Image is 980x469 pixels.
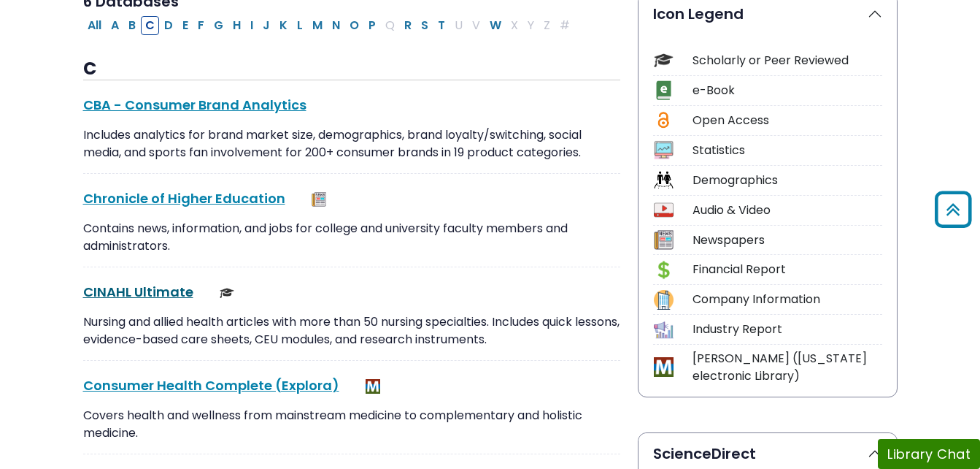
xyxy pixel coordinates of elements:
div: e-Book [692,82,882,99]
div: Alpha-list to filter by first letter of database name [83,16,576,33]
img: Icon Open Access [655,110,673,130]
button: Filter Results K [275,16,292,35]
img: MeL (Michigan electronic Library) [366,379,380,394]
img: Icon e-Book [654,80,674,100]
div: Scholarly or Peer Reviewed [692,52,882,69]
button: Filter Results L [293,16,307,35]
img: Icon Newspapers [654,230,674,250]
img: Icon Industry Report [654,320,674,340]
button: Filter Results T [433,16,450,35]
div: Audio & Video [692,202,882,219]
div: Newspapers [692,232,882,249]
p: Includes analytics for brand market size, demographics, brand loyalty/switching, social media, an... [83,126,620,161]
button: Filter Results E [178,16,193,35]
button: Filter Results F [193,16,209,35]
div: Industry Report [692,321,882,338]
img: Icon Demographics [654,170,674,190]
img: Icon Scholarly or Peer Reviewed [654,50,674,70]
img: Newspapers [312,192,326,207]
a: CBA - Consumer Brand Analytics [83,96,306,114]
img: Icon Audio & Video [654,200,674,220]
p: Covers health and wellness from mainstream medicine to complementary and holistic medicine. [83,407,620,442]
h3: C [83,58,620,80]
button: Filter Results P [364,16,380,35]
button: Filter Results M [308,16,327,35]
button: Filter Results O [345,16,363,35]
button: Filter Results R [400,16,416,35]
div: [PERSON_NAME] ([US_STATE] electronic Library) [692,350,882,385]
img: Icon Company Information [654,290,674,310]
button: Filter Results G [209,16,228,35]
div: Demographics [692,172,882,189]
img: Scholarly or Peer Reviewed [220,286,234,300]
a: Consumer Health Complete (Explora) [83,376,339,394]
div: Company Information [692,291,882,308]
div: Open Access [692,112,882,129]
img: Icon Statistics [654,140,674,160]
button: Filter Results H [228,16,245,35]
button: Filter Results B [124,16,140,35]
button: Filter Results J [258,16,274,35]
img: Icon Financial Report [654,260,674,280]
a: CINAHL Ultimate [83,283,193,301]
button: Filter Results W [485,16,506,35]
p: Contains news, information, and jobs for college and university faculty members and administrators. [83,220,620,255]
div: Statistics [692,142,882,159]
img: Icon MeL (Michigan electronic Library) [654,357,674,377]
button: Filter Results S [417,16,433,35]
button: Filter Results A [107,16,123,35]
a: Back to Top [930,198,976,222]
button: Filter Results N [328,16,344,35]
p: Nursing and allied health articles with more than 50 nursing specialties. Includes quick lessons,... [83,313,620,348]
div: Financial Report [692,261,882,278]
button: Library Chat [878,439,980,469]
button: Filter Results D [160,16,177,35]
button: Filter Results C [141,16,159,35]
button: Filter Results I [246,16,258,35]
button: All [83,16,106,35]
a: Chronicle of Higher Education [83,189,285,207]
